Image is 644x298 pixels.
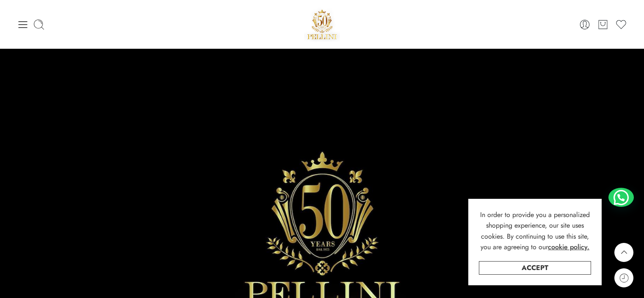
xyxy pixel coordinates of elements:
a: Cart [597,19,609,31]
span: In order to provide you a personalized shopping experience, our site uses cookies. By continuing ... [480,210,590,252]
img: Pellini [304,6,340,42]
a: Accept [479,261,591,275]
a: Login / Register [579,19,591,31]
a: cookie policy. [548,242,589,253]
a: Pellini - [304,6,340,42]
a: Wishlist [615,19,627,31]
